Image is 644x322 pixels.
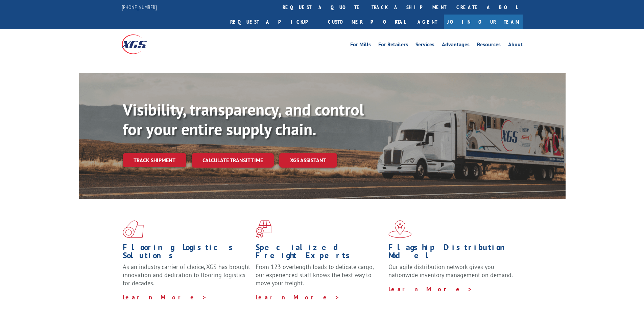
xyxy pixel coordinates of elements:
a: Services [415,42,434,49]
a: Advantages [442,42,470,49]
img: xgs-icon-focused-on-flooring-red [256,220,271,238]
a: About [508,42,523,49]
a: Join Our Team [444,15,523,29]
img: xgs-icon-total-supply-chain-intelligence-red [123,220,144,238]
a: Resources [477,42,501,49]
a: Learn More > [123,293,207,301]
b: Visibility, transparency, and control for your entire supply chain. [123,99,364,140]
a: Learn More > [256,293,340,301]
a: For Mills [350,42,371,49]
a: Learn More > [388,285,473,293]
img: xgs-icon-flagship-distribution-model-red [388,220,412,238]
a: Customer Portal [323,15,411,29]
h1: Flooring Logistics Solutions [123,243,251,263]
span: As an industry carrier of choice, XGS has brought innovation and dedication to flooring logistics... [123,263,250,287]
p: From 123 overlength loads to delicate cargo, our experienced staff knows the best way to move you... [256,263,383,293]
a: Request a pickup [225,15,323,29]
a: [PHONE_NUMBER] [122,4,157,10]
h1: Flagship Distribution Model [388,243,516,263]
a: For Retailers [378,42,408,49]
a: Calculate transit time [192,153,274,168]
a: Agent [411,15,444,29]
a: XGS ASSISTANT [279,153,337,168]
a: Track shipment [123,153,186,167]
h1: Specialized Freight Experts [256,243,383,263]
span: Our agile distribution network gives you nationwide inventory management on demand. [388,263,513,279]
